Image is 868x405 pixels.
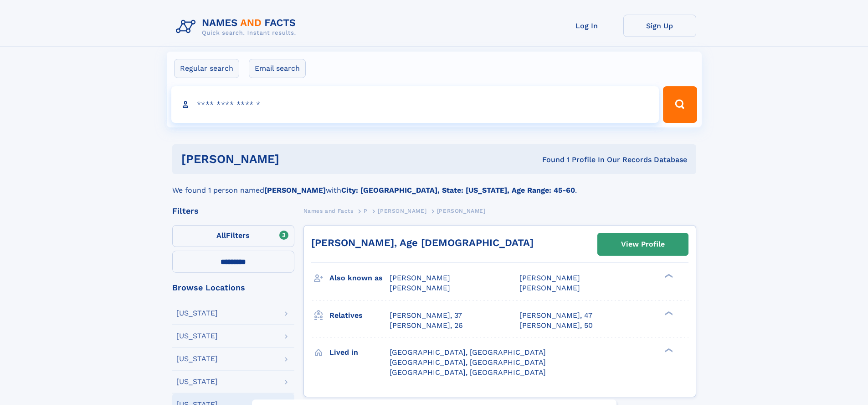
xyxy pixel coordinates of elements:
span: [PERSON_NAME] [390,274,450,282]
a: Sign Up [623,15,696,37]
div: View Profile [621,234,665,255]
h3: Relatives [329,308,390,323]
div: ❯ [663,347,673,353]
div: [US_STATE] [176,310,218,317]
div: [US_STATE] [176,378,218,385]
div: Found 1 Profile In Our Records Database [411,155,687,165]
label: Filters [172,225,294,247]
h3: Also known as [329,270,390,286]
span: [GEOGRAPHIC_DATA], [GEOGRAPHIC_DATA] [390,368,546,377]
span: P [364,208,368,214]
span: [PERSON_NAME] [519,284,580,292]
div: Filters [172,207,294,215]
a: Log In [550,15,623,37]
h1: [PERSON_NAME] [181,153,411,165]
div: ❯ [663,310,673,316]
a: P [364,205,368,216]
button: Search Button [663,86,697,123]
b: City: [GEOGRAPHIC_DATA], State: [US_STATE], Age Range: 45-60 [341,186,575,195]
div: ❯ [663,273,673,279]
a: View Profile [598,233,688,255]
div: [US_STATE] [176,332,218,340]
span: [PERSON_NAME] [390,284,450,292]
a: [PERSON_NAME], 37 [390,310,462,321]
input: search input [171,86,659,123]
a: [PERSON_NAME], 50 [519,321,593,331]
div: [US_STATE] [176,355,218,363]
a: [PERSON_NAME], 47 [519,310,592,321]
span: All [216,231,226,240]
span: [GEOGRAPHIC_DATA], [GEOGRAPHIC_DATA] [390,348,546,357]
b: [PERSON_NAME] [264,186,326,195]
a: Names and Facts [303,205,354,216]
label: Email search [249,59,306,78]
span: [GEOGRAPHIC_DATA], [GEOGRAPHIC_DATA] [390,358,546,367]
img: Logo Names and Facts [172,15,303,39]
a: [PERSON_NAME] [378,205,426,216]
a: [PERSON_NAME], 26 [390,321,463,331]
div: We found 1 person named with . [172,174,696,196]
span: [PERSON_NAME] [378,208,426,214]
h3: Lived in [329,345,390,360]
span: [PERSON_NAME] [519,274,580,282]
a: [PERSON_NAME], Age [DEMOGRAPHIC_DATA] [311,237,534,248]
span: [PERSON_NAME] [437,208,486,214]
label: Regular search [174,59,239,78]
div: Browse Locations [172,284,294,292]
